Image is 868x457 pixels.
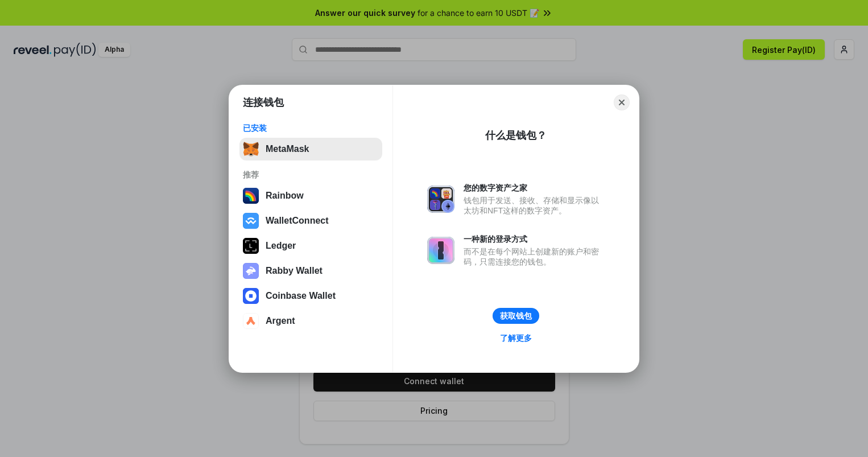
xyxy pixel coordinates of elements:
button: Rainbow [239,184,382,207]
div: 已安装 [243,123,379,133]
div: 了解更多 [500,333,532,343]
div: 您的数字资产之家 [464,183,605,193]
a: 了解更多 [493,331,539,345]
div: Rainbow [266,191,304,201]
div: 而不是在每个网站上创建新的账户和密码，只需连接您的钱包。 [464,246,605,267]
div: 什么是钱包？ [485,129,547,142]
div: Rabby Wallet [266,266,323,276]
img: svg+xml,%3Csvg%20xmlns%3D%22http%3A%2F%2Fwww.w3.org%2F2000%2Fsvg%22%20fill%3D%22none%22%20viewBox... [427,186,454,213]
img: svg+xml,%3Csvg%20width%3D%2228%22%20height%3D%2228%22%20viewBox%3D%220%200%2028%2028%22%20fill%3D... [243,213,259,229]
button: WalletConnect [239,209,382,232]
div: Argent [266,316,295,326]
button: MetaMask [239,138,382,160]
button: Coinbase Wallet [239,285,382,307]
img: svg+xml,%3Csvg%20width%3D%2228%22%20height%3D%2228%22%20viewBox%3D%220%200%2028%2028%22%20fill%3D... [243,313,259,329]
img: svg+xml,%3Csvg%20xmlns%3D%22http%3A%2F%2Fwww.w3.org%2F2000%2Fsvg%22%20fill%3D%22none%22%20viewBox... [427,237,454,264]
button: Ledger [239,234,382,257]
img: svg+xml,%3Csvg%20width%3D%22120%22%20height%3D%22120%22%20viewBox%3D%220%200%20120%20120%22%20fil... [243,188,259,204]
button: Argent [239,310,382,332]
button: 获取钱包 [493,308,539,324]
h1: 连接钱包 [243,96,284,109]
img: svg+xml,%3Csvg%20xmlns%3D%22http%3A%2F%2Fwww.w3.org%2F2000%2Fsvg%22%20fill%3D%22none%22%20viewBox... [243,263,259,279]
div: Coinbase Wallet [266,291,336,301]
div: 钱包用于发送、接收、存储和显示像以太坊和NFT这样的数字资产。 [464,195,605,216]
div: WalletConnect [266,216,329,226]
div: 一种新的登录方式 [464,234,605,244]
button: Rabby Wallet [239,260,382,282]
img: svg+xml,%3Csvg%20width%3D%2228%22%20height%3D%2228%22%20viewBox%3D%220%200%2028%2028%22%20fill%3D... [243,288,259,304]
div: 获取钱包 [500,311,532,321]
img: svg+xml,%3Csvg%20fill%3D%22none%22%20height%3D%2233%22%20viewBox%3D%220%200%2035%2033%22%20width%... [243,141,259,157]
img: svg+xml,%3Csvg%20xmlns%3D%22http%3A%2F%2Fwww.w3.org%2F2000%2Fsvg%22%20width%3D%2228%22%20height%3... [243,238,259,254]
div: MetaMask [266,144,309,154]
button: Close [614,94,630,110]
div: Ledger [266,241,296,251]
div: 推荐 [243,170,379,180]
